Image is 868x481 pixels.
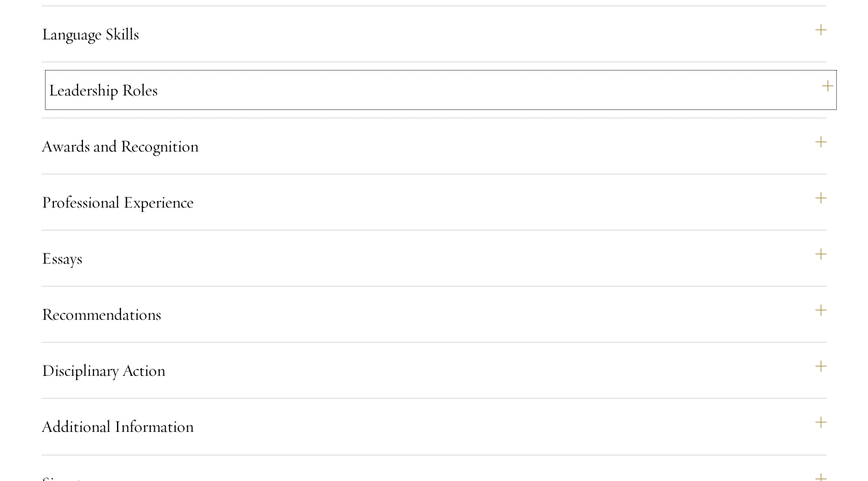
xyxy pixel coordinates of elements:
button: Additional Information [41,410,827,443]
button: Language Skills [41,17,827,51]
button: Disciplinary Action [41,354,827,387]
button: Professional Experience [41,185,827,219]
button: Leadership Roles [48,73,833,107]
button: Essays [41,242,827,275]
button: Recommendations [41,298,827,331]
button: Awards and Recognition [41,129,827,163]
